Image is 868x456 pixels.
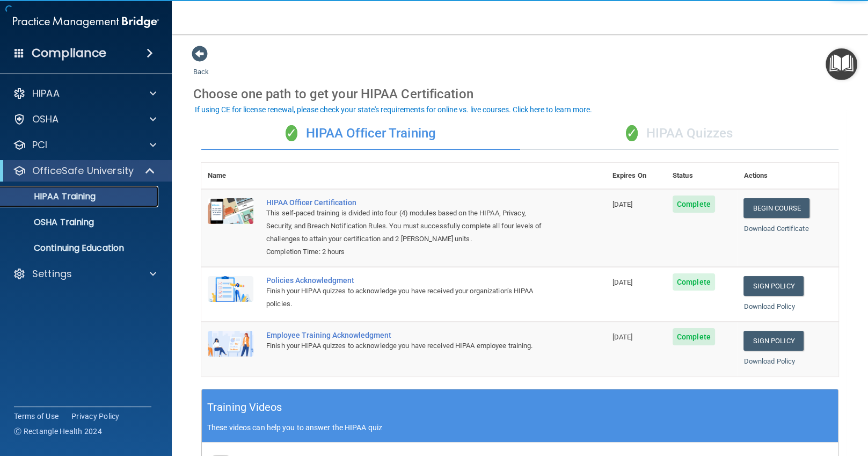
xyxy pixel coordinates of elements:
h4: Compliance [32,46,106,61]
span: Ⓒ Rectangle Health 2024 [14,426,102,437]
p: HIPAA Training [7,191,96,202]
a: Download Policy [743,357,795,365]
div: HIPAA Officer Training [201,118,520,150]
div: Completion Time: 2 hours [266,245,552,258]
a: Settings [13,267,156,280]
a: OSHA [13,113,156,126]
div: Finish your HIPAA quizzes to acknowledge you have received your organization’s HIPAA policies. [266,285,552,310]
th: Actions [737,163,838,189]
div: Policies Acknowledgment [266,276,552,285]
a: Sign Policy [743,331,803,351]
span: ✓ [626,125,638,141]
span: [DATE] [612,333,633,341]
p: PCI [32,139,47,151]
a: Back [193,55,209,76]
p: HIPAA [32,87,60,100]
p: OSHA [32,113,59,126]
th: Expires On [606,163,666,189]
a: HIPAA [13,87,156,100]
a: Terms of Use [14,411,59,422]
a: HIPAA Officer Certification [266,198,552,207]
a: Begin Course [743,198,809,218]
img: PMB logo [13,11,159,33]
div: If using CE for license renewal, please check your state's requirements for online vs. live cours... [195,106,592,113]
a: Sign Policy [743,276,803,296]
p: OfficeSafe University [32,164,134,177]
span: Complete [673,328,715,345]
a: Privacy Policy [71,411,120,422]
div: HIPAA Quizzes [520,118,839,150]
a: Download Certificate [743,225,808,233]
h5: Training Videos [207,398,282,417]
th: Name [201,163,260,189]
a: OfficeSafe University [13,164,156,177]
p: Settings [32,267,72,280]
div: This self-paced training is divided into four (4) modules based on the HIPAA, Privacy, Security, ... [266,207,552,245]
div: Choose one path to get your HIPAA Certification [193,78,847,110]
a: PCI [13,139,156,151]
span: [DATE] [612,278,633,286]
button: If using CE for license renewal, please check your state's requirements for online vs. live cours... [193,104,594,115]
div: Employee Training Acknowledgment [266,331,552,339]
p: OSHA Training [7,217,94,228]
p: Continuing Education [7,243,154,254]
span: Complete [673,196,715,213]
a: Download Policy [743,302,795,310]
span: ✓ [286,125,297,141]
p: These videos can help you to answer the HIPAA quiz [207,423,833,432]
th: Status [666,163,738,189]
span: [DATE] [612,200,633,208]
button: Open Resource Center [826,48,857,80]
span: Complete [673,273,715,291]
div: Finish your HIPAA quizzes to acknowledge you have received HIPAA employee training. [266,339,552,352]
